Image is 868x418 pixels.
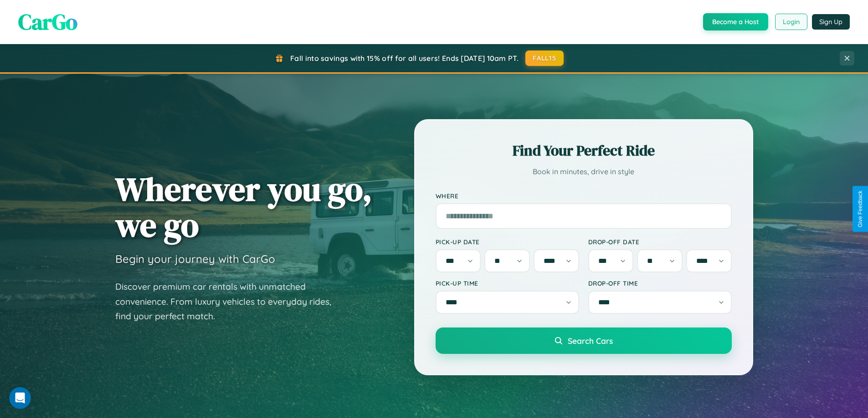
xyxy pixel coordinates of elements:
div: Give Feedback [857,191,863,227]
button: Login [775,14,807,30]
h1: Wherever you go, we go [115,171,372,243]
span: Search Cars [568,336,613,346]
p: Book in minutes, drive in style [436,165,732,178]
h3: Begin your journey with CarGo [115,252,275,266]
button: Search Cars [436,327,732,354]
span: Fall into savings with 15% off for all users! Ends [DATE] 10am PT. [290,54,519,63]
label: Drop-off Time [588,279,732,287]
span: CarGo [18,7,77,37]
p: Discover premium car rentals with unmatched convenience. From luxury vehicles to everyday rides, ... [115,279,343,324]
button: FALL15 [525,50,564,66]
label: Pick-up Date [436,238,579,246]
label: Where [436,192,732,200]
h2: Find Your Perfect Ride [436,141,732,161]
button: Become a Host [703,13,768,30]
iframe: Intercom live chat [9,387,31,409]
label: Pick-up Time [436,279,579,287]
label: Drop-off Date [588,238,732,246]
button: Sign Up [812,14,850,30]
